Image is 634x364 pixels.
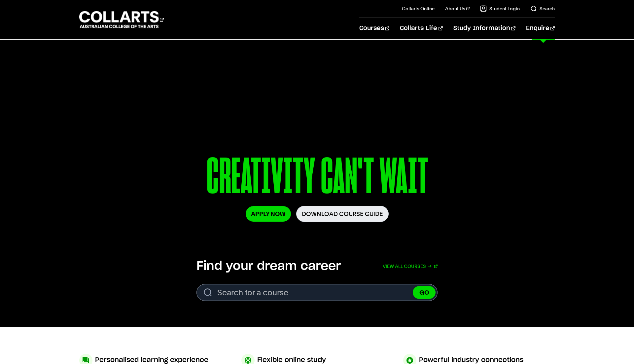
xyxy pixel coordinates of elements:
a: Download Course Guide [296,206,389,222]
div: Go to homepage [79,10,164,29]
a: Courses [359,18,389,39]
a: View all courses [383,259,438,273]
form: Search [196,284,438,301]
a: Collarts Life [400,18,442,39]
input: Search for a course [196,284,438,301]
a: Search [530,5,555,12]
a: Study Information [453,18,515,39]
a: Enquire [526,18,555,39]
h2: Find your dream career [196,259,341,273]
a: Apply Now [246,206,291,222]
p: CREATIVITY CAN'T WAIT [133,151,501,206]
button: GO [413,286,436,299]
a: About Us [445,5,470,12]
a: Collarts Online [402,5,435,12]
a: Student Login [480,5,520,12]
